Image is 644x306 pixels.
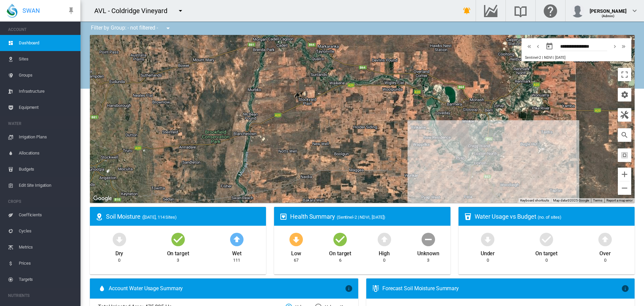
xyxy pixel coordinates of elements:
[475,212,629,221] div: Water Usage vs Budget
[460,4,474,17] button: icon-bell-ring
[571,4,584,17] img: profile.jpg
[19,255,75,271] span: Prices
[19,177,75,193] span: Edit Site Irrigation
[19,145,75,161] span: Allocations
[7,4,17,18] img: SWAN-Landscape-Logo-Colour-drop.png
[19,207,75,223] span: Coefficients
[487,257,489,263] div: 0
[597,231,613,247] md-icon: icon-arrow-up-bold-circle
[118,257,120,263] div: 0
[109,285,345,292] span: Account Water Usage Summary
[19,51,75,67] span: Sites
[92,194,114,203] img: Google
[618,181,631,195] button: Zoom out
[8,24,75,35] span: ACCOUNT
[345,285,353,293] md-icon: icon-information
[294,257,299,263] div: 67
[483,7,499,15] md-icon: Go to the Data Hub
[618,168,631,181] button: Zoom in
[513,7,529,15] md-icon: Search the knowledge base
[620,42,627,50] md-icon: icon-chevron-double-right
[464,213,472,221] md-icon: icon-cup-water
[19,161,75,177] span: Budgets
[332,231,348,247] md-icon: icon-checkbox-marked-circle
[177,257,179,263] div: 3
[538,215,561,220] span: (no. of sites)
[618,128,631,142] button: icon-magnify
[553,199,589,202] span: Map data ©2025 Google
[372,285,380,293] md-icon: icon-thermometer-lines
[593,199,602,202] a: Terms
[545,257,548,263] div: 0
[463,7,471,15] md-icon: icon-bell-ring
[383,257,385,263] div: 0
[610,42,619,50] button: icon-chevron-right
[611,42,619,50] md-icon: icon-chevron-right
[538,231,554,247] md-icon: icon-checkbox-marked-circle
[618,68,631,81] button: Toggle fullscreen view
[106,212,261,221] div: Soil Moisture
[19,99,75,116] span: Equipment
[619,42,628,50] button: icon-chevron-double-right
[604,257,606,263] div: 0
[19,83,75,99] span: Infrastructure
[95,213,103,221] md-icon: icon-map-marker-radius
[291,247,301,257] div: Low
[481,247,495,257] div: Under
[167,247,189,257] div: On target
[542,7,558,15] md-icon: Click here for help
[229,231,245,247] md-icon: icon-arrow-up-bold-circle
[8,118,75,129] span: WATER
[631,7,639,15] md-icon: icon-chevron-down
[543,40,556,53] button: md-calendar
[621,131,629,139] md-icon: icon-magnify
[19,271,75,288] span: Targets
[520,198,549,203] button: Keyboard shortcuts
[111,231,127,247] md-icon: icon-arrow-down-bold-circle
[382,285,621,292] div: Forecast Soil Moisture Summary
[161,21,175,35] button: icon-menu-down
[86,21,177,35] div: Filter by Group: - not filtered -
[621,151,629,159] md-icon: icon-select-all
[602,14,615,18] span: (Admin)
[534,42,542,50] md-icon: icon-chevron-left
[115,247,123,257] div: Dry
[621,91,629,99] md-icon: icon-cog
[379,247,390,257] div: High
[337,215,385,220] span: (Sentinel-2 | NDVI, [DATE])
[417,247,439,257] div: Unknown
[621,285,629,293] md-icon: icon-information
[420,231,436,247] md-icon: icon-minus-circle
[19,35,75,51] span: Dashboard
[8,290,75,301] span: NUTRIENTS
[233,257,240,263] div: 111
[19,67,75,83] span: Groups
[376,231,392,247] md-icon: icon-arrow-up-bold-circle
[535,247,557,257] div: On target
[92,194,114,203] a: Open this area in Google Maps (opens a new window)
[19,223,75,239] span: Cycles
[67,7,75,15] md-icon: icon-pin
[288,231,304,247] md-icon: icon-arrow-down-bold-circle
[94,6,173,15] div: AVL - Coldridge Vineyard
[98,285,106,293] md-icon: icon-water
[525,42,534,50] button: icon-chevron-double-left
[290,212,445,221] div: Health Summary
[599,247,611,257] div: Over
[170,231,186,247] md-icon: icon-checkbox-marked-circle
[618,148,631,162] button: icon-select-all
[19,239,75,255] span: Metrics
[329,247,351,257] div: On target
[480,231,496,247] md-icon: icon-arrow-down-bold-circle
[279,213,287,221] md-icon: icon-heart-box-outline
[553,55,565,60] span: | [DATE]
[232,247,241,257] div: Wet
[427,257,429,263] div: 3
[606,199,633,202] a: Report a map error
[174,4,187,17] button: icon-menu-down
[19,129,75,145] span: Irrigation Plans
[618,88,631,101] button: icon-cog
[164,24,172,32] md-icon: icon-menu-down
[142,215,177,220] span: ([DATE], 114 Sites)
[590,5,627,12] div: [PERSON_NAME]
